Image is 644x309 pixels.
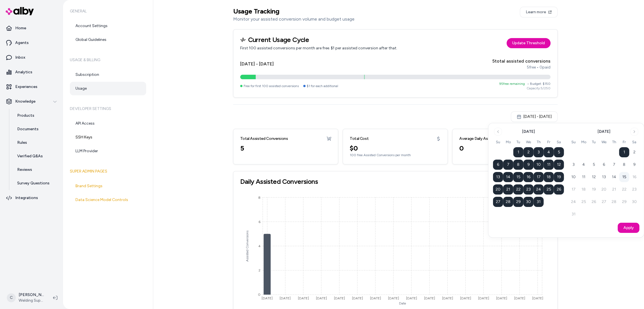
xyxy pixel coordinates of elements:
[493,139,503,145] th: Sunday
[494,128,502,136] button: Go to previous month
[618,223,639,233] button: Apply
[609,172,619,182] button: 14
[513,139,523,145] th: Tuesday
[493,172,503,182] button: 13
[619,147,629,157] button: 1
[493,160,503,170] button: 6
[543,184,554,195] button: 25
[533,197,543,207] button: 31
[568,172,578,182] button: 10
[503,197,513,207] button: 28
[523,184,533,195] button: 23
[522,129,535,134] div: [DATE]
[493,197,503,207] button: 27
[513,184,523,195] button: 22
[597,129,610,134] div: [DATE]
[589,139,599,145] th: Tuesday
[568,139,578,145] th: Sunday
[533,139,543,145] th: Thursday
[554,147,564,157] button: 5
[543,172,554,182] button: 18
[533,160,543,170] button: 10
[554,160,564,170] button: 12
[578,160,589,170] button: 4
[599,139,609,145] th: Wednesday
[629,139,639,145] th: Saturday
[493,184,503,195] button: 20
[619,139,629,145] th: Friday
[523,147,533,157] button: 2
[619,172,629,182] button: 15
[609,160,619,170] button: 7
[513,172,523,182] button: 15
[503,139,513,145] th: Monday
[578,172,589,182] button: 11
[599,172,609,182] button: 13
[554,172,564,182] button: 19
[554,139,564,145] th: Saturday
[568,160,578,170] button: 3
[543,147,554,157] button: 4
[629,147,639,157] button: 2
[533,184,543,195] button: 24
[503,172,513,182] button: 14
[513,197,523,207] button: 29
[543,139,554,145] th: Friday
[503,160,513,170] button: 7
[513,147,523,157] button: 1
[599,160,609,170] button: 6
[533,147,543,157] button: 3
[523,172,533,182] button: 16
[523,197,533,207] button: 30
[578,139,589,145] th: Monday
[533,172,543,182] button: 17
[609,139,619,145] th: Thursday
[629,160,639,170] button: 9
[543,160,554,170] button: 11
[513,160,523,170] button: 8
[619,160,629,170] button: 8
[589,172,599,182] button: 12
[503,184,513,195] button: 21
[523,139,533,145] th: Wednesday
[523,160,533,170] button: 9
[554,184,564,195] button: 26
[589,160,599,170] button: 5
